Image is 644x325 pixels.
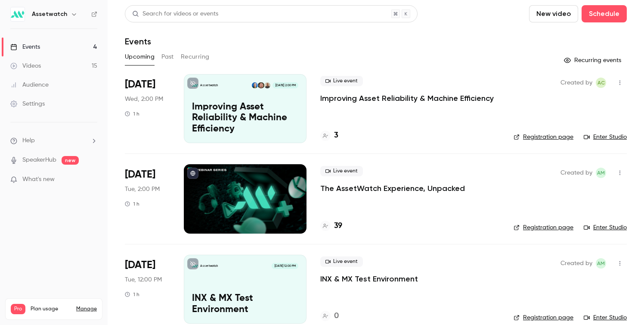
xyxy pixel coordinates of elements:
div: Events [10,43,40,51]
span: Created by [560,78,592,88]
span: AC [598,78,605,88]
span: [DATE] [125,258,155,272]
h1: Events [125,36,151,47]
div: Oct 15 Wed, 2:00 PM (America/New York) [125,74,170,143]
img: Assetwatch [11,7,25,21]
span: Adam Creamer [596,78,606,88]
a: Registration page [514,223,573,232]
span: AM [597,258,605,269]
span: new [62,156,79,165]
h6: Assetwatch [32,10,67,19]
img: Michael Bernhard [264,82,270,88]
a: 0 [320,310,339,322]
div: 1 h [125,200,139,207]
button: Recurring events [560,53,627,67]
span: Tue, 2:00 PM [125,185,160,194]
div: Nov 4 Tue, 12:00 PM (America/New York) [125,255,170,324]
span: Live event [320,256,363,267]
a: Improving Asset Reliability & Machine EfficiencyAssetwatchMichael BernhardBrett NolenJeff Watson[... [184,74,307,143]
span: Plan usage [31,306,71,312]
a: Enter Studio [584,223,627,232]
div: Oct 21 Tue, 2:00 PM (America/New York) [125,164,170,233]
button: Recurring [181,50,210,64]
span: Created by [560,258,592,269]
button: Past [161,50,174,64]
a: Registration page [514,313,573,322]
span: [DATE] 2:00 PM [272,82,298,88]
span: Auburn Meadows [596,168,606,178]
a: Registration page [514,133,573,141]
div: Videos [10,62,41,70]
a: Enter Studio [584,313,627,322]
span: Pro [11,304,25,314]
button: New video [529,5,578,22]
p: INX & MX Test Environment [192,293,298,316]
img: Jeff Watson [252,82,258,88]
span: [DATE] 12:00 PM [272,263,298,269]
a: SpeakerHub [22,156,56,165]
h4: 0 [334,310,339,322]
span: [DATE] [125,78,155,91]
a: Enter Studio [584,133,627,141]
a: Improving Asset Reliability & Machine Efficiency [320,93,494,103]
p: Assetwatch [200,83,218,87]
a: 3 [320,130,338,141]
li: help-dropdown-opener [10,136,97,145]
div: Audience [10,81,49,89]
a: INX & MX Test Environment [320,274,418,284]
span: Wed, 2:00 PM [125,95,163,103]
a: INX & MX Test EnvironmentAssetwatch[DATE] 12:00 PMINX & MX Test Environment [184,255,307,324]
p: Assetwatch [200,264,218,268]
span: Created by [560,168,592,178]
a: Manage [76,306,97,312]
button: Upcoming [125,50,155,64]
span: Help [22,136,35,145]
a: The AssetWatch Experience, Unpacked [320,183,465,194]
span: Auburn Meadows [596,258,606,269]
img: Brett Nolen [258,82,264,88]
p: Improving Asset Reliability & Machine Efficiency [192,102,298,135]
div: Settings [10,100,45,108]
div: 1 h [125,291,139,298]
span: AM [597,168,605,178]
div: Search for videos or events [132,9,218,19]
span: [DATE] [125,168,155,181]
span: What's new [22,175,55,184]
span: Live event [320,76,363,86]
h4: 3 [334,130,338,141]
h4: 39 [334,220,342,232]
span: Live event [320,166,363,176]
button: Schedule [582,5,627,22]
a: 39 [320,220,342,232]
div: 1 h [125,110,139,117]
span: Tue, 12:00 PM [125,275,162,284]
